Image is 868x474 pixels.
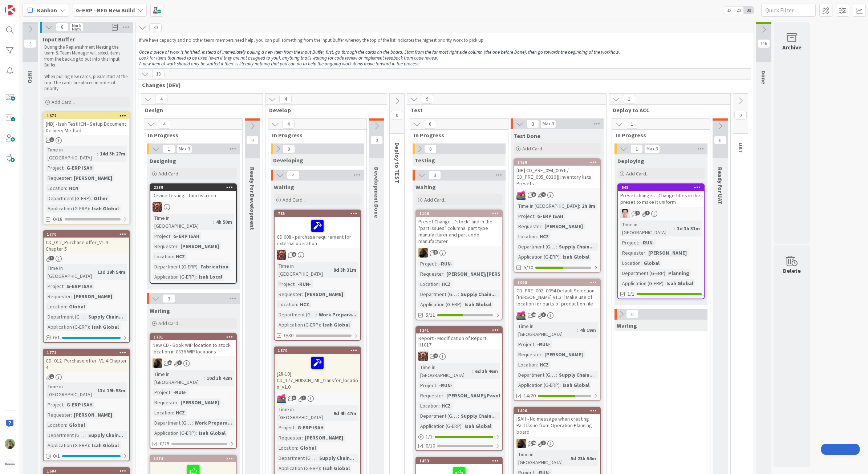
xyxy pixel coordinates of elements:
div: Project [516,212,534,220]
div: Application (G-ERP) [277,321,320,329]
span: 8 [433,250,438,255]
div: -RUN- [535,340,552,348]
p: During the Replenishment Meeting the team & Team Manager will select items from the backlog to pu... [44,44,129,68]
div: Isah Global [463,300,493,308]
div: Requester [46,174,71,182]
div: 1770 [44,231,129,238]
span: : [89,323,90,331]
span: In Progress [414,131,499,139]
span: : [170,232,171,240]
span: 9 [531,192,536,197]
span: : [534,212,535,220]
span: Deploy to TEST [394,142,401,183]
div: Time in [GEOGRAPHIC_DATA] [516,322,577,338]
div: Work Prepara... [317,311,358,319]
span: : [66,184,67,192]
span: 4 [287,171,299,179]
div: Location [153,252,173,260]
span: : [458,290,459,298]
span: : [674,224,675,232]
div: Project [418,260,436,268]
span: : [64,164,65,172]
span: 116 [758,39,770,48]
div: Preset changes - Change titles in the preset to make it uniform [618,191,704,207]
span: 9 [421,95,433,104]
div: 1701 [154,335,236,340]
div: Planning [666,269,691,277]
div: [PERSON_NAME] [72,174,114,182]
div: Project [277,280,295,288]
span: : [196,273,197,281]
span: : [302,290,303,298]
span: : [173,252,174,260]
span: 0 [391,111,403,119]
span: : [641,259,642,267]
div: [PERSON_NAME] [543,222,585,230]
div: 1453 [416,458,502,464]
img: avatar [5,459,15,469]
div: Device Testing - Touchscreen [150,191,236,200]
span: Test [411,106,597,114]
div: Max 3 [179,147,190,151]
span: 8 [56,23,68,32]
div: 1874 [150,455,236,462]
div: HCZ [440,280,453,288]
div: Location [46,184,66,192]
span: : [94,268,96,276]
span: 3x [744,7,754,14]
span: 0 [714,136,726,145]
div: -RUN- [296,280,313,288]
span: 0 [246,136,259,145]
span: UAT [737,142,745,153]
div: 2289 [150,184,236,191]
div: Department (G-ERP) [46,313,85,321]
span: : [638,239,639,247]
div: Location [418,280,439,288]
div: Application (G-ERP) [153,273,196,281]
span: Test Done [514,132,540,139]
span: Add Card... [424,197,447,203]
div: 3d 3h 31m [675,224,702,232]
div: Department (G-ERP) [46,194,91,202]
span: 9 [635,211,640,215]
div: 1672[NB] - Isah TestHCN - Setup Document Delivery Method [44,113,129,135]
div: 0/1 [44,451,129,461]
div: Max 3 [646,147,658,151]
div: Supply Chain... [459,290,498,298]
img: ND [516,439,526,448]
img: JK [277,394,286,403]
div: 8d 3h 31m [332,266,358,274]
div: Location [277,300,297,308]
div: Report - Modification of Report H1017 [416,333,502,349]
div: 1771 [44,349,129,356]
div: Department (G-ERP) [516,243,556,251]
span: 10 [531,312,536,317]
span: Waiting [150,307,170,314]
div: ND [416,248,502,258]
span: : [297,300,298,308]
span: 4 [24,39,36,48]
div: CD 008 - purchase requirement for external operation [275,217,360,248]
span: : [577,326,578,334]
p: When pulling new cards, please start at the top. The cards are placed in order of priority. [44,74,129,92]
div: Isah Global [321,321,352,329]
span: 0 [370,136,383,145]
div: ND [514,439,600,448]
div: [PERSON_NAME] [303,290,345,298]
div: Global [642,259,661,267]
div: Global [67,303,87,311]
div: Requester [46,292,71,300]
span: : [71,292,72,300]
div: Time in [GEOGRAPHIC_DATA] [153,214,213,230]
div: Location [46,303,66,311]
div: G-ERP ISAH [171,232,201,240]
span: 1 [163,145,175,153]
span: : [198,263,199,271]
div: CD_PRE_002_0094 Default Selection [PERSON_NAME] V1.3 || Make use of location for parts of product... [514,286,600,308]
input: Quick Filter... [761,4,816,17]
div: Application (G-ERP) [418,300,462,308]
div: HCZ [538,232,551,240]
span: 3 [429,171,441,179]
span: 30 [149,23,162,32]
div: 4h 50m [214,218,234,226]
